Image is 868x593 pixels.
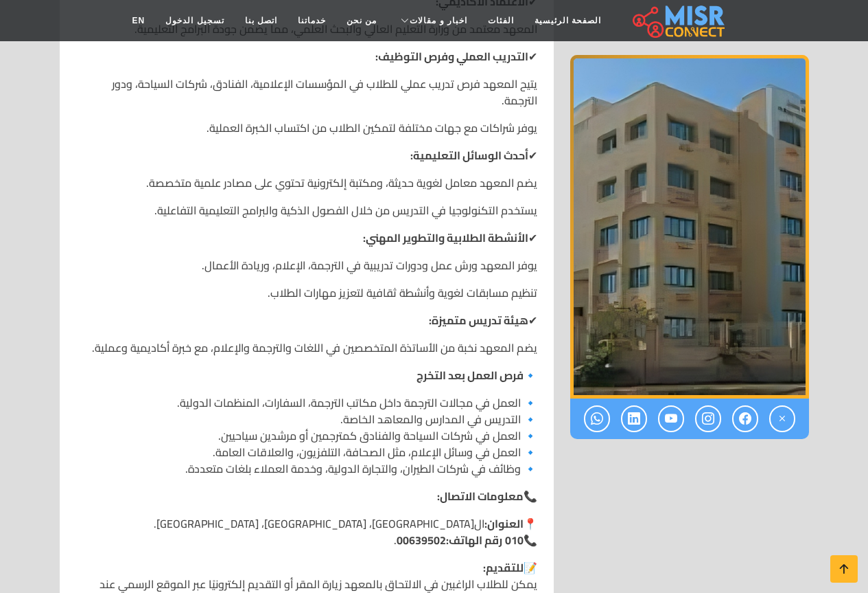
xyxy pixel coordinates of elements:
strong: فرص العمل بعد التخرج [417,365,524,385]
a: اتصل بنا [235,8,288,34]
p: تنظيم مسابقات لغوية وأنشطة ثقافية لتعزيز مهارات الطلاب. [76,284,537,301]
p: يضم المعهد نخبة من الأساتذة المتخصصين في اللغات والترجمة والإعلام، مع خبرة أكاديمية وعملية. [76,339,537,356]
a: اخبار و مقالات [387,8,478,34]
p: يوفر المعهد ورش عمل ودورات تدريبية في الترجمة، الإعلام، وريادة الأعمال. [76,257,537,273]
a: من نحن [336,8,387,34]
p: يتيح المعهد فرص تدريب عملي للطلاب في المؤسسات الإعلامية، الفنادق، شركات السياحة، ودور الترجمة. [76,76,537,109]
p: 🔹 [76,367,537,383]
p: ✔ [76,48,537,65]
a: خدماتنا [288,8,336,34]
p: ✔ [76,230,537,246]
p: يستخدم التكنولوجيا في التدريس من خلال الفصول الذكية والبرامج التعليمية التفاعلية. [76,202,537,219]
p: 🔹 العمل في مجالات الترجمة داخل مكاتب الترجمة، السفارات، المنظمات الدولية. 🔹 التدريس في المدارس وا... [76,394,537,477]
img: معهد المنيا العالي للغات [570,55,809,399]
a: EN [122,8,156,34]
p: ✔ [76,312,537,328]
img: main.misr_connect [633,3,725,38]
strong: معلومات الاتصال: [437,486,524,506]
strong: أحدث الوسائل التعليمية: [410,145,528,166]
strong: العنوان: [484,513,524,534]
a: الفئات [478,8,524,34]
p: يضم المعهد معامل لغوية حديثة، ومكتبة إلكترونية تحتوي على مصادر علمية متخصصة. [76,175,537,191]
a: الصفحة الرئيسية [524,8,611,34]
p: ✔ [76,147,537,164]
span: Call phone number 010 00639502 [397,530,446,550]
p: يوفر شراكات مع جهات مختلفة لتمكين الطلاب من اكتساب الخبرة العملية. [76,120,537,136]
span: اخبار و مقالات [410,14,467,27]
p: 📞 [76,488,537,504]
div: 1 / 1 [570,55,809,399]
strong: رقم الهاتف: [397,530,502,550]
strong: هيئة تدريس متميزة: [429,310,528,331]
strong: الأنشطة الطلابية والتطوير المهني: [363,227,528,248]
p: 📍 ال[GEOGRAPHIC_DATA]، [GEOGRAPHIC_DATA]، [GEOGRAPHIC_DATA]. 📞 . [76,515,537,548]
strong: للتقديم: [483,557,524,578]
strong: التدريب العملي وفرص التوظيف: [375,46,528,67]
span: Call phone number 010 00639502 [505,530,524,550]
a: تسجيل الدخول [155,8,234,34]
